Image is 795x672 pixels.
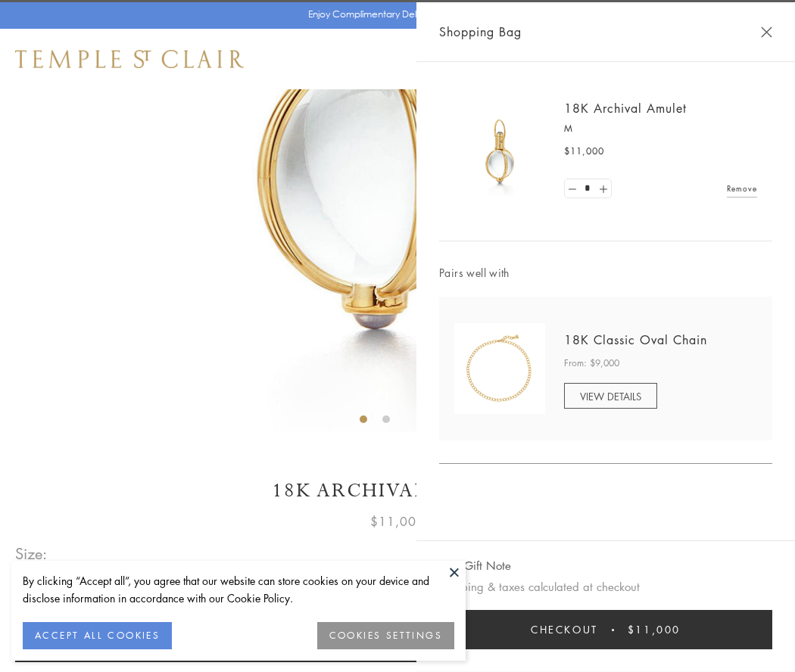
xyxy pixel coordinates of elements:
[564,356,619,371] span: From: $9,000
[439,22,522,42] span: Shopping Bag
[531,621,598,638] span: Checkout
[370,512,425,531] span: $11,000
[23,622,172,649] button: ACCEPT ALL COOKIES
[454,323,545,414] img: N88865-OV18
[308,7,480,22] p: Enjoy Complimentary Delivery & Returns
[439,610,772,649] button: Checkout $11,000
[564,383,657,409] a: VIEW DETAILS
[439,577,772,596] p: Shipping & taxes calculated at checkout
[564,100,687,117] a: 18K Archival Amulet
[580,389,641,403] span: VIEW DETAILS
[439,556,511,575] button: Add Gift Note
[565,179,580,198] a: Set quantity to 0
[564,144,604,159] span: $11,000
[761,26,772,38] button: Close Shopping Bag
[564,121,757,136] p: M
[15,50,244,68] img: Temple St. Clair
[317,622,454,649] button: COOKIES SETTINGS
[628,621,681,638] span: $11,000
[727,180,757,197] a: Remove
[15,541,48,566] span: Size:
[564,331,707,348] a: 18K Classic Oval Chain
[15,478,780,504] h1: 18K Archival Amulet
[439,264,772,282] span: Pairs well with
[595,179,610,198] a: Set quantity to 2
[454,106,545,197] img: 18K Archival Amulet
[23,572,454,607] div: By clicking “Accept all”, you agree that our website can store cookies on your device and disclos...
